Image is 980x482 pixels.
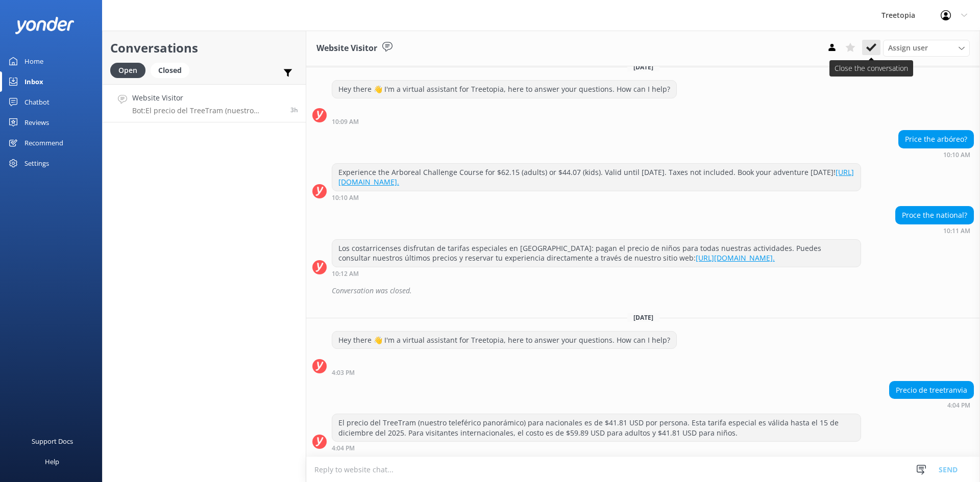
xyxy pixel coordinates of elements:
[24,71,43,92] div: Inbox
[332,369,677,376] div: 04:03pm 09-Aug-2025 (UTC -06:00) America/Mexico_City
[332,271,359,277] strong: 10:12 AM
[312,282,974,299] div: 2025-08-08T00:21:38.742
[332,194,861,201] div: 10:10am 07-Aug-2025 (UTC -06:00) America/Mexico_City
[696,253,775,263] a: [URL][DOMAIN_NAME].
[332,195,359,201] strong: 10:10 AM
[290,106,298,114] span: 04:04pm 09-Aug-2025 (UTC -06:00) America/Mexico_City
[332,81,676,98] div: Hey there 👋 I'm a virtual assistant for Treetopia, here to answer your questions. How can I help?
[627,313,659,322] span: [DATE]
[332,444,861,451] div: 04:04pm 09-Aug-2025 (UTC -06:00) America/Mexico_City
[332,270,861,277] div: 10:12am 07-Aug-2025 (UTC -06:00) America/Mexico_City
[110,38,298,58] h2: Conversations
[24,133,63,153] div: Recommend
[32,431,73,451] div: Support Docs
[332,164,861,191] div: Experience the Arboreal Challenge Course for $62.15 (adults) or $44.07 (kids). Valid until [DATE]...
[132,92,283,104] h4: Website Visitor
[24,92,50,112] div: Chatbot
[896,207,973,224] div: Proce the national?
[890,382,973,399] div: Precio de treetranvia
[332,414,861,441] div: El precio del TreeTram (nuestro teleférico panorámico) para nacionales es de $41.81 USD por perso...
[947,402,970,409] strong: 4:04 PM
[898,151,974,158] div: 10:10am 07-Aug-2025 (UTC -06:00) America/Mexico_City
[24,112,49,133] div: Reviews
[332,370,355,376] strong: 4:03 PM
[332,240,861,267] div: Los costarricenses disfrutan de tarifas especiales en [GEOGRAPHIC_DATA]: pagan el precio de niños...
[332,119,359,125] strong: 10:09 AM
[332,332,676,349] div: Hey there 👋 I'm a virtual assistant for Treetopia, here to answer your questions. How can I help?
[24,153,49,173] div: Settings
[895,227,974,234] div: 10:11am 07-Aug-2025 (UTC -06:00) America/Mexico_City
[943,152,970,158] strong: 10:10 AM
[103,84,306,122] a: Website VisitorBot:El precio del TreeTram (nuestro teleférico panorámico) para nacionales es de $...
[332,445,355,451] strong: 4:04 PM
[151,63,189,78] div: Closed
[943,228,970,234] strong: 10:11 AM
[332,282,974,299] div: Conversation was closed.
[627,63,659,71] span: [DATE]
[110,64,151,75] a: Open
[332,118,677,125] div: 10:09am 07-Aug-2025 (UTC -06:00) America/Mexico_City
[15,17,74,34] img: yonder-white-logo.png
[883,40,970,56] div: Assign User
[24,51,43,71] div: Home
[888,42,928,54] span: Assign user
[338,167,854,187] a: [URL][DOMAIN_NAME].
[45,451,59,472] div: Help
[316,42,377,55] h3: Website Visitor
[151,64,194,75] a: Closed
[889,401,974,409] div: 04:04pm 09-Aug-2025 (UTC -06:00) America/Mexico_City
[132,106,283,115] p: Bot: El precio del TreeTram (nuestro teleférico panorámico) para nacionales es de $41.81 USD por ...
[110,63,145,78] div: Open
[899,131,973,148] div: Price the arbóreo?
